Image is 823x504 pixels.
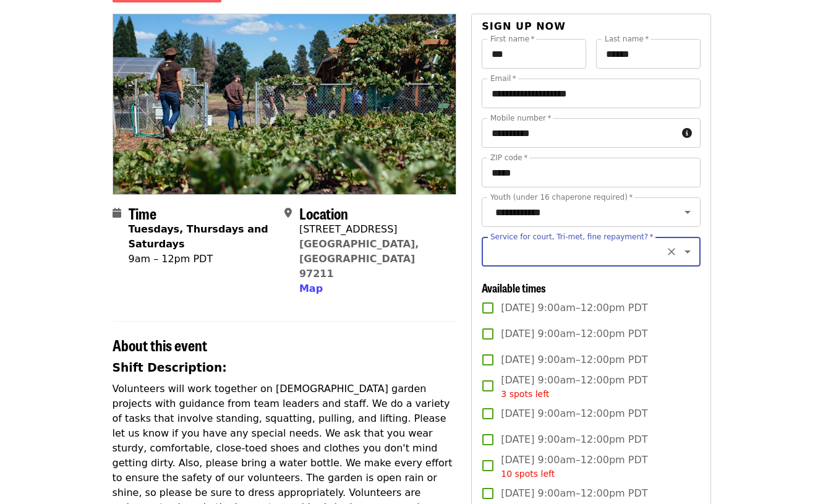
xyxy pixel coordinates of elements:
[501,486,647,501] span: [DATE] 9:00am–12:00pm PDT
[113,207,121,219] i: calendar icon
[129,202,156,224] span: Time
[490,154,527,161] label: ZIP code
[299,222,446,237] div: [STREET_ADDRESS]
[679,203,696,221] button: Open
[490,75,516,82] label: Email
[482,79,700,108] input: Email
[501,373,647,401] span: [DATE] 9:00am–12:00pm PDT
[129,223,268,250] strong: Tuesdays, Thursdays and Saturdays
[299,281,323,296] button: Map
[663,243,680,260] button: Clear
[490,233,654,241] label: Service for court, Tri-met, fine repayment?
[482,39,586,69] input: First name
[501,406,647,421] span: [DATE] 9:00am–12:00pm PDT
[113,334,207,356] span: About this event
[501,301,647,315] span: [DATE] 9:00am–12:00pm PDT
[490,194,633,201] label: Youth (under 16 chaperone required)
[482,280,546,296] span: Available times
[501,327,647,341] span: [DATE] 9:00am–12:00pm PDT
[490,114,551,122] label: Mobile number
[113,361,227,374] strong: Shift Description:
[596,39,701,69] input: Last name
[679,243,696,260] button: Open
[482,158,700,187] input: ZIP code
[682,127,692,139] i: circle-info icon
[284,207,292,219] i: map-marker-alt icon
[113,14,456,194] img: Portland Dig In!: Eastside Learning Garden (all ages) - Aug/Sept/Oct organized by Oregon Food Bank
[501,453,647,481] span: [DATE] 9:00am–12:00pm PDT
[605,35,649,43] label: Last name
[299,202,348,224] span: Location
[501,432,647,447] span: [DATE] 9:00am–12:00pm PDT
[299,238,419,280] a: [GEOGRAPHIC_DATA], [GEOGRAPHIC_DATA] 97211
[129,252,275,267] div: 9am – 12pm PDT
[299,283,323,294] span: Map
[482,20,566,32] span: Sign up now
[501,469,555,479] span: 10 spots left
[482,118,676,148] input: Mobile number
[501,389,549,399] span: 3 spots left
[501,352,647,367] span: [DATE] 9:00am–12:00pm PDT
[490,35,535,43] label: First name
